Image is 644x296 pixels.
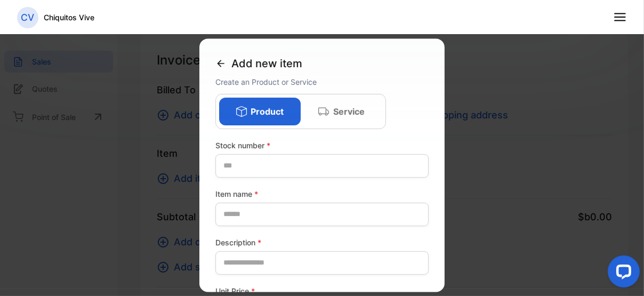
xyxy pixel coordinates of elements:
[215,188,429,199] label: Item name
[251,105,284,118] p: Product
[21,11,35,25] p: CV
[215,77,317,86] span: Create an Product or Service
[215,140,429,151] label: Stock number
[599,251,644,296] iframe: LiveChat chat widget
[333,105,365,118] p: Service
[44,12,94,23] p: Chiquitos Vive
[231,55,302,71] span: Add new item
[215,237,429,248] label: Description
